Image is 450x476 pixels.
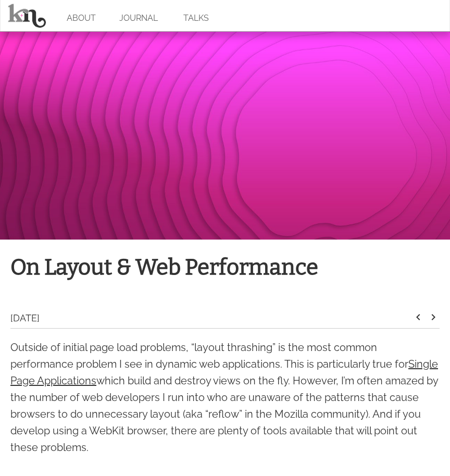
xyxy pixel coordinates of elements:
i: keyboard_arrow_right [427,311,440,323]
p: Outside of initial page load problems, “layout thrashing” is the most common performance problem ... [10,339,440,456]
i: keyboard_arrow_left [412,311,424,323]
a: keyboard_arrow_right [427,315,440,325]
a: keyboard_arrow_left [412,315,424,325]
h1: On Layout & Web Performance [10,250,440,285]
a: Single Page Applications [10,358,438,387]
div: [DATE] [10,311,412,328]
